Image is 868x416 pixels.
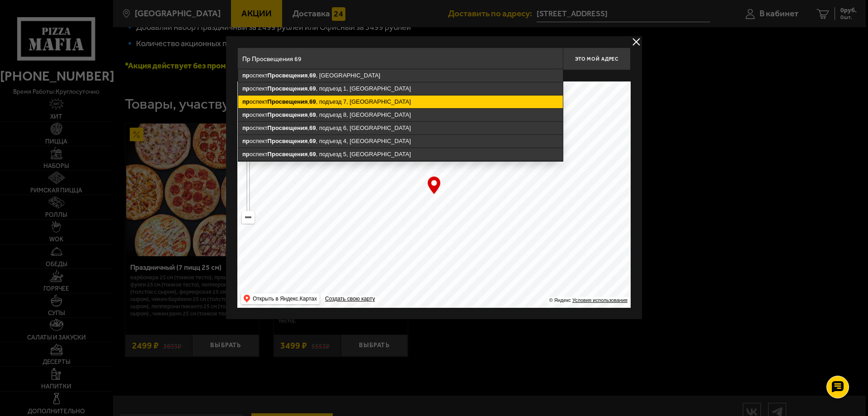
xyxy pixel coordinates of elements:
[242,72,250,79] ymaps: пр
[237,48,563,70] input: Введите адрес доставки
[268,124,308,131] ymaps: Просвещения
[309,85,316,92] ymaps: 69
[238,109,563,121] ymaps: оспект , , подъезд 8, [GEOGRAPHIC_DATA]
[268,111,308,118] ymaps: Просвещения
[237,72,365,80] p: Укажите дом на карте или в поле ввода
[309,138,316,144] ymaps: 69
[309,98,316,105] ymaps: 69
[309,111,316,118] ymaps: 69
[238,135,563,148] ymaps: оспект , , подъезд 4, [GEOGRAPHIC_DATA]
[575,56,618,62] span: Это мой адрес
[572,297,627,303] a: Условия использования
[268,85,308,92] ymaps: Просвещения
[268,151,308,158] ymaps: Просвещения
[309,124,316,131] ymaps: 69
[242,138,250,144] ymaps: пр
[238,96,563,108] ymaps: оспект , , подъезд 7, [GEOGRAPHIC_DATA]
[253,293,317,304] ymaps: Открыть в Яндекс.Картах
[238,122,563,134] ymaps: оспект , , подъезд 6, [GEOGRAPHIC_DATA]
[242,98,250,105] ymaps: пр
[549,297,571,303] ymaps: © Яндекс
[238,148,563,161] ymaps: оспект , , подъезд 5, [GEOGRAPHIC_DATA]
[323,296,377,302] a: Создать свою карту
[268,72,308,79] ymaps: Просвещения
[242,85,250,92] ymaps: пр
[309,72,316,79] ymaps: 69
[242,124,250,131] ymaps: пр
[238,69,563,82] ymaps: оспект , , [GEOGRAPHIC_DATA]
[242,151,250,158] ymaps: пр
[238,82,563,95] ymaps: оспект , , подъезд 1, [GEOGRAPHIC_DATA]
[309,151,316,158] ymaps: 69
[631,36,642,48] button: delivery type
[268,138,308,144] ymaps: Просвещения
[242,111,250,118] ymaps: пр
[268,98,308,105] ymaps: Просвещения
[241,293,320,304] ymaps: Открыть в Яндекс.Картах
[563,48,631,70] button: Это мой адрес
